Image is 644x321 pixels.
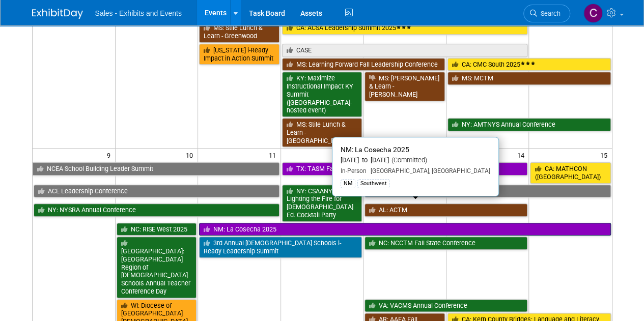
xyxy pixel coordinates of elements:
span: NM: La Cosecha 2025 [341,145,409,154]
a: NC: NCCTM Fall State Conference [365,237,527,250]
a: TX: TASM Fall Conference [282,162,528,176]
span: Search [537,10,561,17]
a: CA: ACSA Leadership Summit 2025 [282,21,528,35]
a: CA: MATHCON ([GEOGRAPHIC_DATA]) [530,162,610,183]
a: [US_STATE] i-Ready Impact in Action Summit [199,44,279,65]
img: Christine Lurz [583,4,603,23]
a: NY: NYSRA Annual Conference [34,203,279,217]
span: In-Person [341,167,367,174]
span: 15 [599,149,612,161]
span: 11 [268,149,281,161]
a: MS: Stile Lunch & Learn - Greenwood [199,21,279,42]
a: MS: MCTM [447,72,611,85]
div: NM [341,179,355,188]
a: Search [523,5,570,22]
a: NCEA School Building Leader Summit [33,162,279,176]
a: 3rd Annual [DEMOGRAPHIC_DATA] Schools i-Ready Leadership Summit [199,237,362,257]
a: KY: Maximize Instructional Impact KY Summit ([GEOGRAPHIC_DATA]-hosted event) [282,72,362,117]
div: Southwest [357,179,390,188]
a: NY: AMTNYS Annual Conference [447,118,611,131]
div: [DATE] to [DATE] [341,156,490,165]
a: ACE Leadership Conference [34,185,279,198]
span: 14 [516,149,528,161]
a: MS: Learning Forward Fall Leadership Conference [282,58,445,71]
a: VA: VACMS Annual Conference [365,299,527,312]
span: [GEOGRAPHIC_DATA], [GEOGRAPHIC_DATA] [367,167,490,174]
a: MS: Stile Lunch & Learn - [GEOGRAPHIC_DATA] [282,118,362,147]
a: AL: ACTM [365,203,527,217]
span: Sales - Exhibits and Events [95,9,182,17]
a: [GEOGRAPHIC_DATA]: [GEOGRAPHIC_DATA] Region of [DEMOGRAPHIC_DATA] Schools Annual Teacher Conferen... [117,237,197,298]
a: NC: RISE West 2025 [117,223,197,236]
img: ExhibitDay [32,9,83,19]
span: 10 [185,149,198,161]
a: CASE [282,44,528,57]
a: NY: CSAANYS Lighting the Fire for [DEMOGRAPHIC_DATA] Ed. Cocktail Party [282,185,362,222]
span: 9 [106,149,115,161]
a: CA: CMC South 2025 [447,58,611,71]
a: MS: [PERSON_NAME] & Learn - [PERSON_NAME] [365,72,445,101]
a: NM: La Cosecha 2025 [199,223,610,236]
span: (Committed) [389,156,427,164]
